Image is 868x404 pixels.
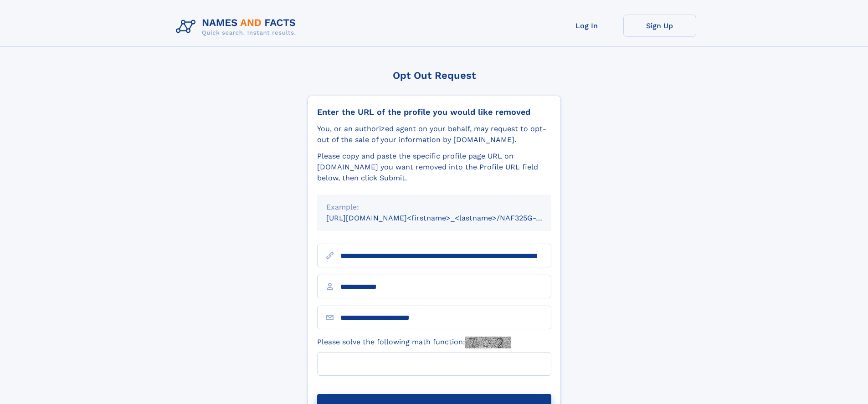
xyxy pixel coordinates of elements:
div: Example: [326,202,542,213]
small: [URL][DOMAIN_NAME]<firstname>_<lastname>/NAF325G-xxxxxxxx [326,214,569,222]
img: Logo Names and Facts [172,15,303,39]
div: Please copy and paste the specific profile page URL on [DOMAIN_NAME] you want removed into the Pr... [317,151,551,184]
div: Opt Out Request [308,70,561,81]
a: Sign Up [623,15,696,37]
a: Log In [550,15,623,37]
div: Enter the URL of the profile you would like removed [317,107,551,117]
label: Please solve the following math function: [317,337,511,348]
div: You, or an authorized agent on your behalf, may request to opt-out of the sale of your informatio... [317,123,551,145]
